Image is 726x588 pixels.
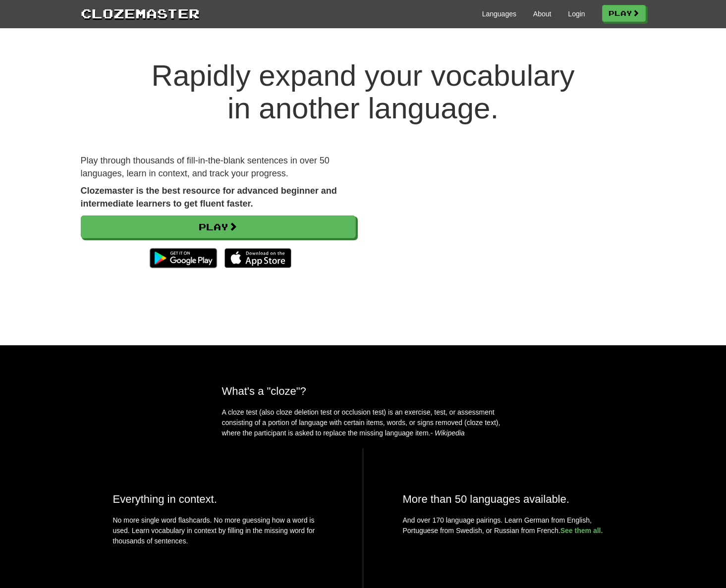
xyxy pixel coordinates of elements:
strong: Clozemaster is the best resource for advanced beginner and intermediate learners to get fluent fa... [81,186,337,209]
a: See them all. [560,527,603,535]
p: A cloze test (also cloze deletion test or occlusion test) is an exercise, test, or assessment con... [222,407,504,438]
h2: More than 50 languages available. [403,493,614,505]
p: No more single word flashcards. No more guessing how a word is used. Learn vocabulary in context ... [113,515,323,551]
img: Download_on_the_App_Store_Badge_US-UK_135x40-25178aeef6eb6b83b96f5f2d004eda3bffbb37122de64afbaef7... [224,248,291,268]
a: Login [568,9,585,19]
a: Clozemaster [81,4,200,22]
a: About [533,9,552,19]
h2: What's a "cloze"? [222,385,504,397]
h2: Everything in context. [113,493,323,505]
p: Play through thousands of fill-in-the-blank sentences in over 50 languages, learn in context, and... [81,155,356,180]
p: And over 170 language pairings. Learn German from English, Portuguese from Swedish, or Russian fr... [403,515,614,536]
a: Play [602,5,646,22]
a: Play [81,215,356,238]
img: Get it on Google Play [145,243,222,273]
a: Languages [482,9,516,19]
em: - Wikipedia [431,429,465,437]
